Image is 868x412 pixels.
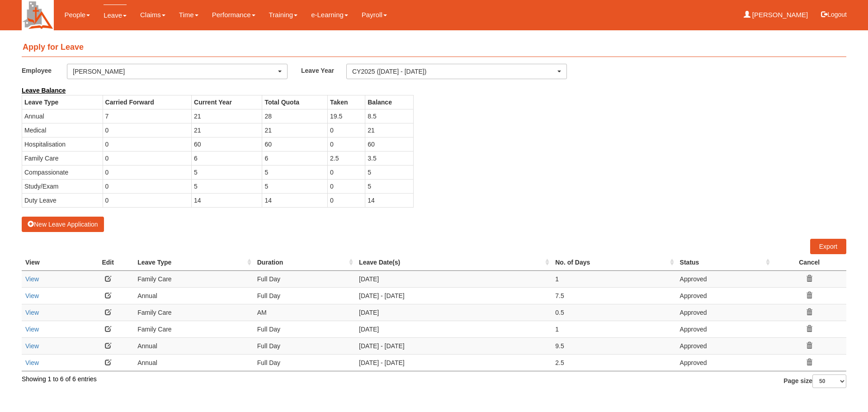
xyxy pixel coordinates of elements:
td: Full Day [254,337,355,354]
td: 60 [192,137,262,151]
a: People [64,5,90,25]
td: 14 [365,193,414,207]
td: 21 [365,123,414,137]
label: Employee [22,64,67,77]
td: [DATE] - [DATE] [355,337,552,354]
td: Approved [676,287,773,304]
td: 0 [328,193,365,207]
button: [PERSON_NAME] [67,64,288,79]
label: Leave Year [301,64,346,77]
td: Full Day [254,321,355,337]
td: 5 [365,179,414,193]
a: Performance [212,5,255,25]
th: Total Quota [262,95,328,109]
th: Leave Type [22,95,103,109]
td: 19.5 [328,109,365,123]
a: Payroll [362,5,387,25]
td: 7.5 [552,287,676,304]
td: 60 [262,137,328,151]
td: 60 [365,137,414,151]
th: Taken [328,95,365,109]
button: New Leave Application [22,217,104,232]
td: 28 [262,109,328,123]
td: 0 [328,123,365,137]
td: Annual [134,287,254,304]
th: Cancel [772,254,846,271]
a: [PERSON_NAME] [744,5,808,25]
td: 21 [192,109,262,123]
td: [DATE] [355,321,552,337]
td: 14 [192,193,262,207]
td: 6 [192,151,262,165]
td: 14 [262,193,328,207]
td: Hospitalisation [22,137,103,151]
a: View [25,342,39,350]
td: 5 [262,165,328,179]
td: Duty Leave [22,193,103,207]
td: [DATE] [355,304,552,321]
h4: Apply for Leave [22,38,846,57]
td: Full Day [254,270,355,287]
th: Balance [365,95,414,109]
a: e-Learning [311,5,348,25]
th: Duration : activate to sort column ascending [254,254,355,271]
a: Training [269,5,298,25]
td: 21 [262,123,328,137]
td: 0 [328,137,365,151]
td: Compassionate [22,165,103,179]
td: 0 [103,137,191,151]
a: Time [179,5,198,25]
label: Page size [783,374,846,388]
td: Approved [676,354,773,371]
td: Approved [676,321,773,337]
td: Annual [22,109,103,123]
td: 0 [103,193,191,207]
td: 2.5 [552,354,676,371]
div: [PERSON_NAME] [73,67,276,76]
button: CY2025 ([DATE] - [DATE]) [346,64,567,79]
th: Leave Date(s) : activate to sort column ascending [355,254,552,271]
td: 5 [192,165,262,179]
td: 7 [103,109,191,123]
a: View [25,326,39,333]
th: Current Year [192,95,262,109]
td: 0 [103,179,191,193]
td: Family Care [134,321,254,337]
th: Carried Forward [103,95,191,109]
td: 5 [365,165,414,179]
td: Study/Exam [22,179,103,193]
td: Full Day [254,287,355,304]
td: 0 [103,123,191,137]
td: 0 [103,151,191,165]
td: AM [254,304,355,321]
td: 2.5 [328,151,365,165]
a: Export [810,239,846,254]
td: Approved [676,304,773,321]
b: Leave Balance [22,87,66,94]
td: 8.5 [365,109,414,123]
button: Logout [815,4,853,25]
th: No. of Days : activate to sort column ascending [552,254,676,271]
td: 1 [552,270,676,287]
td: [DATE] [355,270,552,287]
td: Annual [134,337,254,354]
td: Approved [676,270,773,287]
td: Annual [134,354,254,371]
select: Page size [812,374,846,388]
td: Family Care [134,270,254,287]
td: 6 [262,151,328,165]
td: 5 [192,179,262,193]
td: 21 [192,123,262,137]
td: Full Day [254,354,355,371]
td: 1 [552,321,676,337]
td: 0.5 [552,304,676,321]
a: View [25,359,39,366]
td: 0 [328,165,365,179]
td: 0 [328,179,365,193]
a: View [25,292,39,299]
td: Family Care [22,151,103,165]
td: Family Care [134,304,254,321]
th: View [22,254,82,271]
td: 0 [103,165,191,179]
td: [DATE] - [DATE] [355,287,552,304]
